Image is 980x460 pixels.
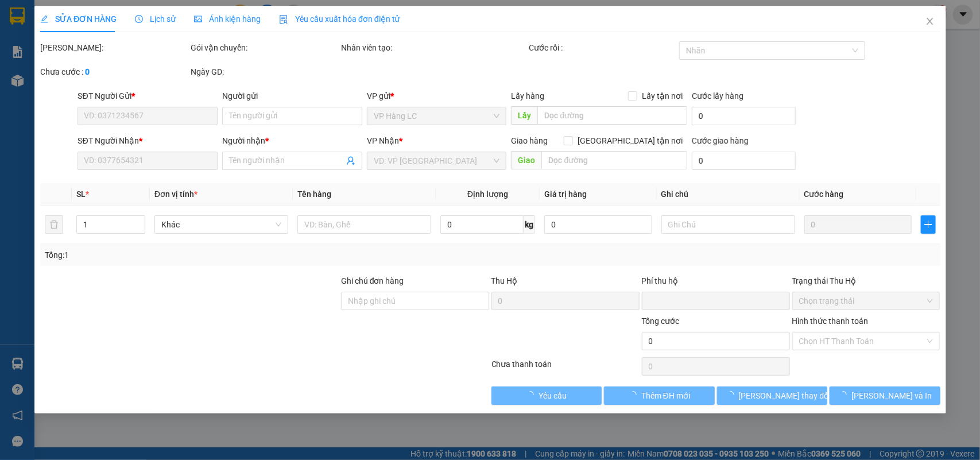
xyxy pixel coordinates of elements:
[692,136,749,145] label: Cước giao hàng
[490,358,641,378] div: Chưa thanh toán
[637,90,687,102] span: Lấy tận nơi
[792,316,868,326] label: Hình thức thanh toán
[511,136,548,145] span: Giao hàng
[524,215,535,234] span: kg
[78,134,218,147] div: SĐT Người Nhận
[346,156,355,165] span: user-add
[297,215,431,234] input: VD: Bàn, Ghế
[491,276,517,285] span: Thu Hộ
[661,215,795,234] input: Ghi Chú
[511,91,544,100] span: Lấy hàng
[491,386,602,405] button: Yêu cầu
[511,106,537,125] span: Lấy
[511,151,541,169] span: Giao
[799,292,933,310] span: Chọn trạng thái
[279,15,288,24] img: icon
[726,391,738,399] span: loading
[641,275,789,292] div: Phí thu hộ
[40,15,48,23] span: edit
[913,6,946,38] button: Close
[692,152,796,170] input: Cước giao hàng
[279,14,400,24] span: Yêu cầu xuất hóa đơn điện tử
[792,275,940,287] div: Trạng thái Thu Hộ
[656,183,799,206] th: Ghi chú
[839,391,851,399] span: loading
[40,65,188,78] div: Chưa cước :
[45,215,63,234] button: delete
[804,190,843,199] span: Cước hàng
[135,15,143,23] span: clock-circle
[716,386,827,405] button: [PERSON_NAME] thay đổi
[921,215,935,234] button: plus
[374,107,500,125] span: VP Hàng LC
[692,107,796,125] input: Cước lấy hàng
[367,90,507,102] div: VP gửi
[194,15,202,23] span: picture
[541,151,687,169] input: Dọc đường
[467,190,508,199] span: Định lượng
[222,134,362,147] div: Người nhận
[40,14,117,24] span: SỬA ĐƠN HÀNG
[925,17,934,26] span: close
[804,215,912,234] input: 0
[341,292,489,310] input: Ghi chú đơn hàng
[45,249,379,261] div: Tổng: 1
[40,41,188,54] div: [PERSON_NAME]:
[529,41,677,54] div: Cước rồi :
[851,389,932,402] span: [PERSON_NAME] và In
[222,90,362,102] div: Người gửi
[573,134,687,147] span: [GEOGRAPHIC_DATA] tận nơi
[526,391,539,399] span: loading
[78,90,218,102] div: SĐT Người Gửi
[341,276,404,285] label: Ghi chú đơn hàng
[341,41,526,54] div: Nhân viên tạo:
[692,91,743,100] label: Cước lấy hàng
[641,316,679,326] span: Tổng cước
[191,65,339,78] div: Ngày GD:
[194,14,261,24] span: Ảnh kiện hàng
[604,386,714,405] button: Thêm ĐH mới
[629,391,641,399] span: loading
[154,190,197,199] span: Đơn vị tính
[921,220,935,229] span: plus
[830,386,940,405] button: [PERSON_NAME] và In
[544,190,587,199] span: Giá trị hàng
[76,190,86,199] span: SL
[135,14,176,24] span: Lịch sử
[641,389,690,402] span: Thêm ĐH mới
[297,190,331,199] span: Tên hàng
[537,106,687,125] input: Dọc đường
[367,136,399,145] span: VP Nhận
[161,216,281,233] span: Khác
[85,67,90,76] b: 0
[539,389,567,402] span: Yêu cầu
[191,41,339,54] div: Gói vận chuyển:
[738,389,830,402] span: [PERSON_NAME] thay đổi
